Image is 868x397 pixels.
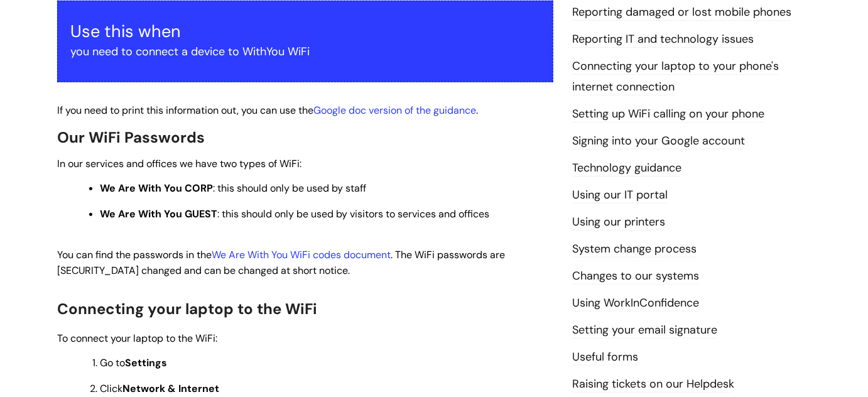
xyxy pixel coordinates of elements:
a: Changes to our systems [572,268,699,285]
strong: We Are With You GUEST [100,207,217,220]
a: Raising tickets on our Helpdesk [572,376,734,393]
a: Technology guidance [572,160,681,177]
a: Using WorkInConfidence [572,295,699,312]
a: Useful forms [572,349,638,366]
span: Click [100,382,219,395]
strong: Settings [125,356,167,369]
span: Go to [100,356,167,369]
a: Setting up WiFi calling on your phone [572,106,764,122]
a: System change process [572,241,697,258]
span: Connecting your laptop to the WiFi [57,299,317,318]
span: : this should only be used by visitors to services and offices [100,207,489,220]
p: you need to connect a device to WithYou WiFi [70,41,540,62]
a: Google doc version of the guidance [313,104,476,117]
a: Reporting damaged or lost mobile phones [572,4,791,21]
a: Setting your email signature [572,322,717,339]
a: We Are With You WiFi codes document [212,248,391,261]
a: Using our printers [572,214,665,231]
a: Connecting your laptop to your phone's internet connection [572,58,779,95]
span: If you need to print this information out, you can use the . [57,104,478,117]
h3: Use this when [70,21,540,41]
strong: We Are With You CORP [100,182,213,195]
strong: Network & Internet [122,382,219,395]
a: Using our IT portal [572,187,668,204]
span: To connect your laptop to the WiFi: [57,332,217,345]
a: Signing into your Google account [572,133,745,150]
span: In our services and offices we have two types of WiFi: [57,157,301,170]
span: You can find the passwords in the . The WiFi passwords are [SECURITY_DATA] changed and can be cha... [57,248,505,277]
span: : this should only be used by staff [100,182,366,195]
a: Reporting IT and technology issues [572,31,754,48]
span: Our WiFi Passwords [57,128,205,147]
